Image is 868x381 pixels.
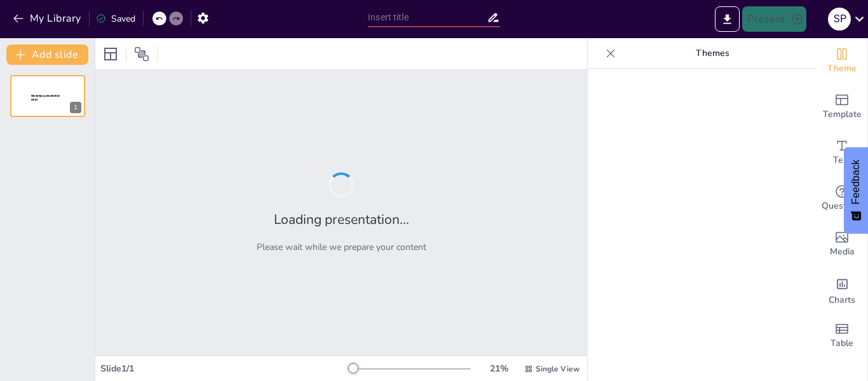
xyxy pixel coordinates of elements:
[100,44,121,64] div: Layout
[96,13,135,25] div: Saved
[828,8,851,31] div: S P
[817,130,867,176] div: Add text boxes
[368,8,487,27] input: Insert title
[830,245,855,259] span: Media
[833,153,851,167] span: Text
[70,102,81,113] div: 1
[823,107,862,121] span: Template
[536,364,580,374] span: Single View
[484,363,514,375] div: 21 %
[742,6,806,32] button: Present
[621,38,804,69] p: Themes
[831,336,853,350] span: Table
[817,267,867,313] div: Add charts and graphs
[715,6,740,32] button: Export to PowerPoint
[6,45,88,65] button: Add slide
[817,313,867,359] div: Add a table
[257,241,426,253] p: Please wait while we prepare your content
[274,211,409,228] h2: Loading presentation...
[10,8,86,29] button: My Library
[31,94,60,101] span: Sendsteps presentation editor
[817,221,867,267] div: Add images, graphics, shapes or video
[822,199,863,213] span: Questions
[829,293,855,307] span: Charts
[827,62,857,76] span: Theme
[844,147,868,233] button: Feedback - Show survey
[134,46,149,62] span: Position
[100,363,349,375] div: Slide 1 / 1
[10,75,85,117] div: 1
[817,38,867,84] div: Change the overall theme
[828,6,851,32] button: S P
[850,160,862,204] span: Feedback
[817,84,867,130] div: Add ready made slides
[817,176,867,221] div: Get real-time input from your audience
